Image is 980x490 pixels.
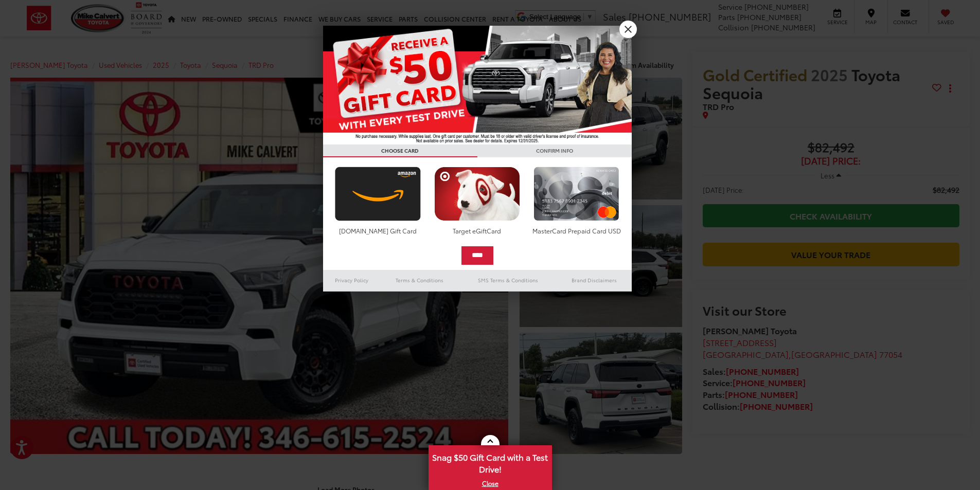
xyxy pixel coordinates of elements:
img: targetcard.png [432,167,523,221]
div: MasterCard Prepaid Card USD [531,226,622,235]
img: 55838_top_625864.jpg [323,26,632,144]
a: Brand Disclaimers [557,274,632,286]
div: Target eGiftCard [432,226,523,235]
img: mastercard.png [531,167,622,221]
span: Snag $50 Gift Card with a Test Drive! [430,446,551,478]
a: SMS Terms & Conditions [459,274,557,286]
a: Terms & Conditions [380,274,459,286]
a: Privacy Policy [323,274,381,286]
img: amazoncard.png [332,167,423,221]
h3: CONFIRM INFO [477,144,632,157]
h3: CHOOSE CARD [323,144,477,157]
div: [DOMAIN_NAME] Gift Card [332,226,423,235]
